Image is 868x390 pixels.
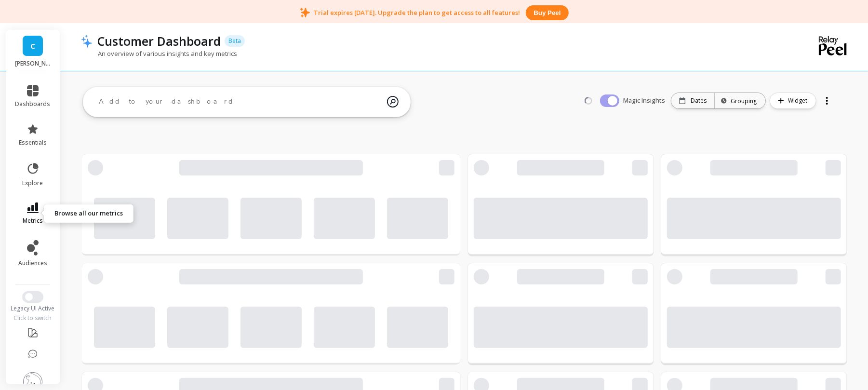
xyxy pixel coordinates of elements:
[30,40,35,52] span: C
[6,305,60,312] div: Legacy UI Active
[23,217,43,225] span: metrics
[723,96,757,106] div: Grouping
[18,259,47,267] span: audiences
[788,96,810,106] span: Widget
[97,33,221,49] p: Customer Dashboard
[387,89,399,115] img: magic search icon
[691,97,707,105] p: Dates
[81,49,237,58] p: An overview of various insights and key metrics
[23,179,43,187] span: explore
[81,34,93,48] img: header icon
[6,314,60,322] div: Click to switch
[314,8,520,17] p: Trial expires [DATE]. Upgrade the plan to get access to all features!
[526,5,568,20] button: Buy peel
[15,100,51,108] span: dashboards
[623,96,667,106] span: Magic Insights
[225,35,245,47] p: Beta
[19,139,47,147] span: essentials
[22,291,43,303] button: Switch to New UI
[15,60,51,67] p: Cann
[770,93,816,109] button: Widget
